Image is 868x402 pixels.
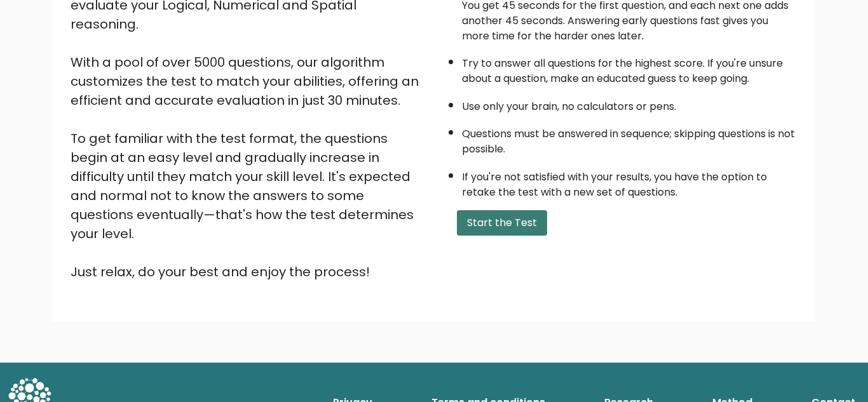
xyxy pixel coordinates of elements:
[462,163,797,200] li: If you're not satisfied with your results, you have the option to retake the test with a new set ...
[457,210,547,236] button: Start the Test
[462,120,797,157] li: Questions must be answered in sequence; skipping questions is not possible.
[462,50,797,86] li: Try to answer all questions for the highest score. If you're unsure about a question, make an edu...
[462,93,797,114] li: Use only your brain, no calculators or pens.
